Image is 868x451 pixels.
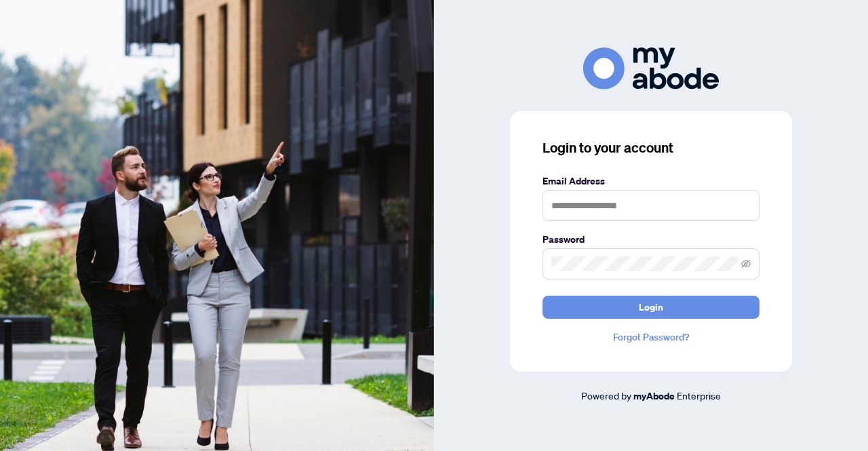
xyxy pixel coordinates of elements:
span: Enterprise [677,389,721,401]
a: myAbode [633,389,675,404]
span: Login [639,296,663,318]
h3: Login to your account [542,138,759,157]
img: ma-logo [583,47,719,89]
a: Forgot Password? [542,330,759,345]
button: Login [542,296,759,319]
label: Password [542,232,759,247]
span: eye-invisible [741,259,751,269]
span: Powered by [581,389,631,401]
label: Email Address [542,174,759,189]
